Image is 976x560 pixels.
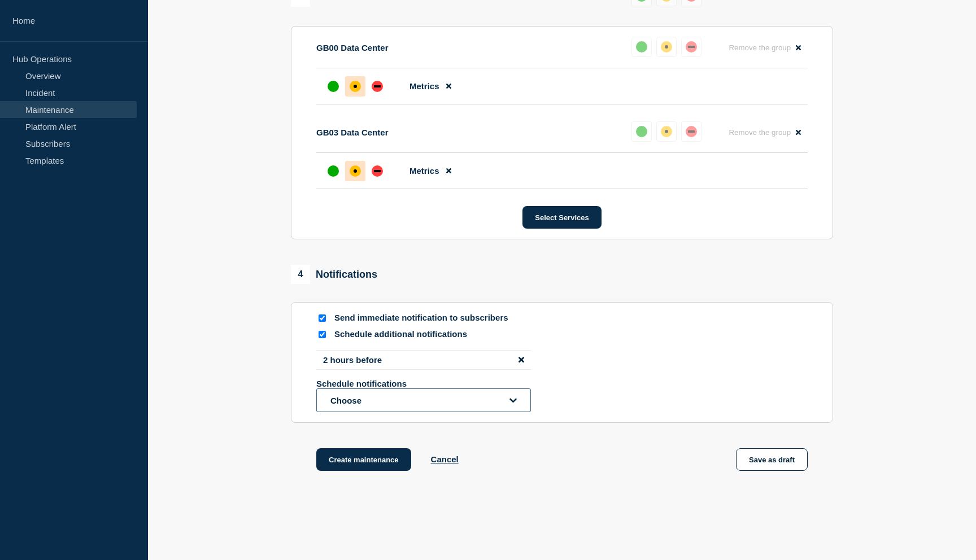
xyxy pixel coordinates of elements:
div: up [636,126,647,137]
button: down [681,121,701,142]
div: Notifications [291,265,377,284]
p: Schedule additional notifications [334,329,515,340]
button: Select Services [522,206,601,229]
button: disable notification 2 hours before [518,355,524,365]
li: 2 hours before [316,350,531,370]
div: up [636,41,647,53]
button: Remove the group [722,37,808,59]
button: up [631,37,652,57]
p: Send immediate notification to subscribers [334,313,515,323]
p: GB00 Data Center [316,43,389,53]
div: down [372,165,383,177]
div: up [328,165,339,177]
div: down [372,81,383,92]
div: affected [350,165,361,177]
button: open dropdown [316,388,531,412]
button: Remove the group [722,121,808,143]
button: Create maintenance [316,448,411,471]
button: affected [656,121,677,142]
button: Save as draft [736,448,808,471]
input: Send immediate notification to subscribers [319,314,326,322]
div: up [328,81,339,92]
button: down [681,37,701,57]
button: Cancel [431,454,459,464]
button: affected [656,37,677,57]
span: Remove the group [729,43,791,52]
p: GB03 Data Center [316,128,389,137]
div: down [686,41,697,53]
span: Remove the group [729,128,791,137]
div: affected [661,126,672,137]
span: Metrics [409,166,439,176]
div: affected [350,81,361,92]
div: affected [661,41,672,53]
span: 4 [291,265,310,284]
div: down [686,126,697,137]
input: Schedule additional notifications [319,331,326,338]
button: up [631,121,652,142]
span: Metrics [409,81,439,91]
p: Schedule notifications [316,379,497,388]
